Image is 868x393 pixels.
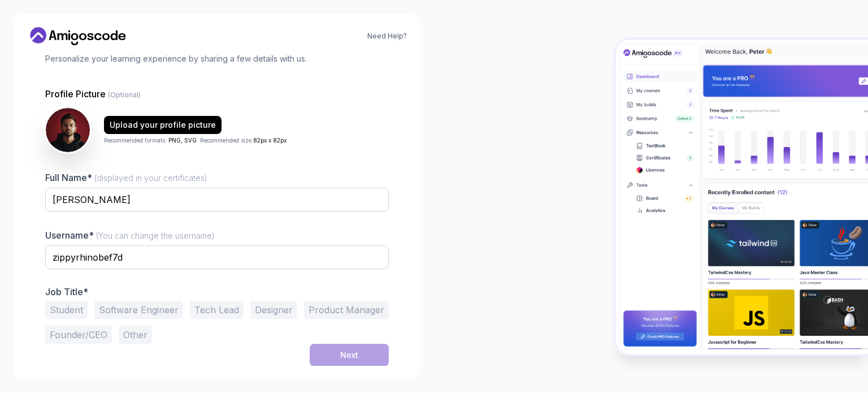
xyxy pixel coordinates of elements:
[367,32,407,41] a: Need Help?
[104,116,222,134] button: Upload your profile picture
[46,108,90,152] img: user profile image
[45,230,215,241] label: Username*
[94,301,183,319] button: Software Engineer
[253,137,287,144] span: 82px x 82px
[104,136,288,145] p: Recommended formats: . Recommended size: .
[45,326,112,344] button: Founder/CEO
[45,245,389,269] input: Enter your Username
[45,87,389,101] p: Profile Picture
[45,53,389,64] p: Personalize your learning experience by sharing a few details with us.
[27,27,129,45] a: Home link
[110,119,216,131] div: Upload your profile picture
[340,349,358,361] div: Next
[119,326,152,344] button: Other
[250,301,297,319] button: Designer
[304,301,389,319] button: Product Manager
[45,286,389,297] p: Job Title*
[190,301,244,319] button: Tech Lead
[45,172,207,183] label: Full Name*
[45,188,389,211] input: Enter your Full Name
[310,344,389,366] button: Next
[108,90,141,99] span: (Optional)
[94,173,207,183] span: (displayed in your certificates)
[45,301,88,319] button: Student
[96,231,215,240] span: (You can change the username)
[616,40,868,354] img: Amigoscode Dashboard
[168,137,197,144] span: PNG, SVG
